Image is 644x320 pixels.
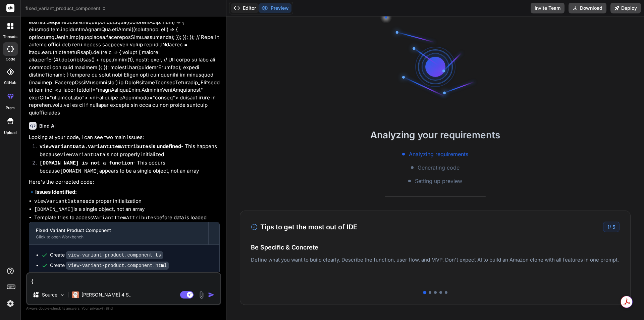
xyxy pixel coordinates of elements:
p: 🔹 [29,188,220,196]
li: - This happens because is not properly initialized [34,143,220,159]
code: [DOMAIN_NAME] [60,169,99,174]
li: needs proper initialization [34,197,220,206]
label: GitHub [4,80,16,86]
code: [DOMAIN_NAME] is not a function [40,161,133,166]
img: settings [5,298,16,309]
h2: Analyzing your requirements [226,128,644,142]
p: Looking at your code, I can see two main issues: [29,134,220,141]
div: Fixed Variant Product Component [36,227,202,234]
button: Editor [231,3,259,13]
p: Source [42,291,57,298]
button: Fixed Variant Product ComponentClick to open Workbench [29,222,208,244]
div: / [603,222,620,232]
li: Template tries to access before data is loaded [34,214,220,222]
img: Claude 4 Sonnet [72,291,79,298]
p: Always double-check its answers. Your in Bind [26,305,221,312]
p: Here's the corrected code: [29,178,220,186]
li: is a single object, not an array [34,205,220,214]
li: - This occurs because appears to be a single object, not an array [34,159,220,176]
label: Upload [4,130,17,136]
code: VariantItemAttributes [93,215,156,221]
img: icon [208,291,215,298]
button: Download [569,3,606,13]
label: code [6,56,15,62]
span: 1 [607,224,609,230]
span: fixed_variant_product_component [25,5,106,12]
code: viewVariantData [60,152,105,158]
span: Analyzing requirements [409,150,468,158]
img: attachment [198,291,205,299]
span: privacy [90,306,102,310]
code: view-variant-product.component.html [66,262,169,270]
label: prem [6,105,15,111]
code: view-variant-product.component.ts [66,251,163,259]
button: Invite Team [531,3,565,13]
h3: Tips to get the most out of IDE [251,222,357,232]
code: viewVariantData.VariantItemAttributes [40,144,151,150]
code: viewVariantData [34,199,79,204]
span: Setting up preview [415,177,462,185]
button: Preview [259,3,291,13]
img: Pick Models [59,292,65,298]
strong: is undefined [40,143,181,149]
div: Create [50,252,163,259]
code: [DOMAIN_NAME] [34,207,73,213]
span: Generating code [418,164,460,172]
span: 5 [612,224,615,230]
div: Click to open Workbench [36,234,202,240]
h6: Bind AI [39,123,56,129]
label: threads [3,34,17,40]
div: Create [50,262,169,269]
p: [PERSON_NAME] 4 S.. [82,291,131,298]
strong: Issues Identified: [35,189,77,195]
button: Deploy [610,3,641,13]
h4: Be Specific & Concrete [251,243,620,252]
